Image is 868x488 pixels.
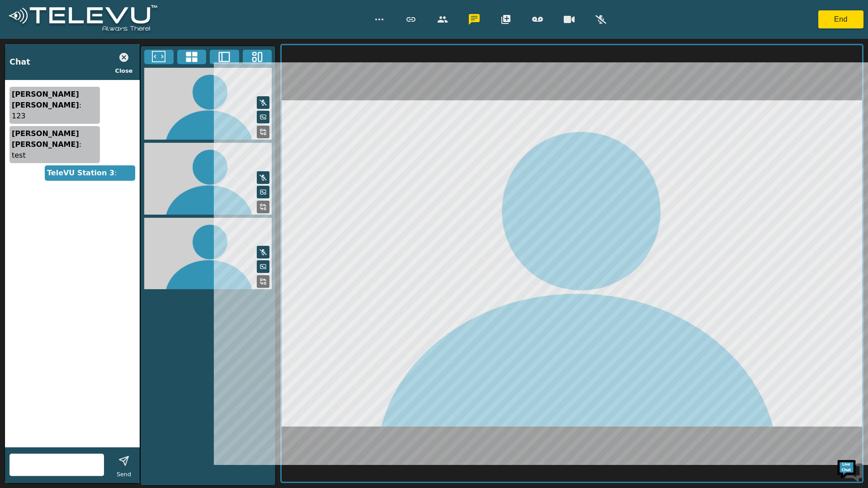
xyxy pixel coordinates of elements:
button: Two Window Medium [210,50,239,64]
img: Chat Widget [836,456,863,483]
button: Picture in Picture [257,111,269,123]
span: We're online! [52,114,125,205]
button: Replace Feed [257,275,269,288]
span: Close [115,66,133,75]
button: Mute [257,96,269,109]
div: Chat with us now [47,47,152,59]
button: Replace Feed [257,201,269,213]
span: [PERSON_NAME] [PERSON_NAME] [12,90,79,109]
span: [PERSON_NAME] [PERSON_NAME] [12,129,79,149]
li: : 123 [9,87,100,124]
button: Mute [257,171,269,184]
button: Picture in Picture [257,260,269,273]
button: Mute [257,246,269,258]
div: Minimize live chat window [148,5,170,26]
li: : test [9,126,100,163]
button: Picture in Picture [257,186,269,198]
button: Three Window Medium [243,50,272,64]
li: : [45,165,135,181]
img: logoWhite.png [5,3,161,37]
textarea: Type your message and hit 'Enter' [5,247,172,278]
span: TeleVU Station 3 [47,169,114,177]
button: End [818,10,863,28]
span: Send [117,470,131,479]
img: d_736959983_company_1615157101543_736959983 [15,42,38,65]
button: 4x4 [177,50,207,64]
div: Chat [9,56,30,68]
button: Fullscreen [144,50,174,64]
button: Replace Feed [257,126,269,138]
